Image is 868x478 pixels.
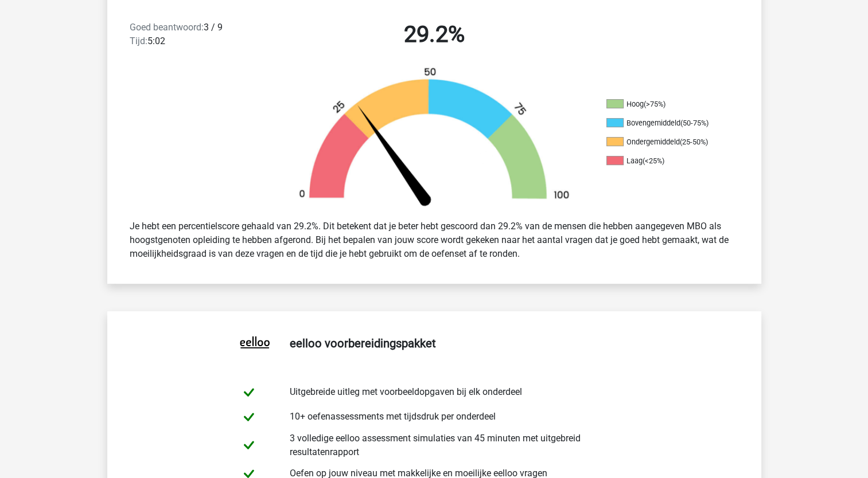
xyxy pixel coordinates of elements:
[130,36,147,46] span: Tijd:
[643,156,664,165] div: (<25%)
[286,21,582,48] h2: 29.2%
[121,21,278,53] div: 3 / 9 5:02
[121,215,748,265] div: Je hebt een percentielscore gehaald van 29.2%. Dit betekent dat je beter hebt gescoord dan 29.2% ...
[279,66,589,210] img: 29.89b143cac55f.png
[680,119,709,127] div: (50-75%)
[680,138,708,146] div: (25-50%)
[606,156,721,166] li: Laag
[130,22,204,33] span: Goed beantwoord:
[606,118,721,128] li: Bovengemiddeld
[606,137,721,147] li: Ondergemiddeld
[644,100,665,108] div: (>75%)
[606,99,721,109] li: Hoog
